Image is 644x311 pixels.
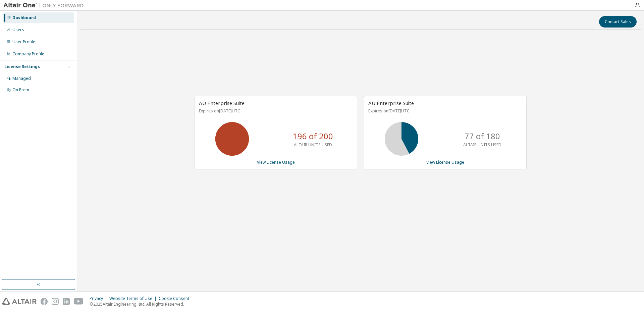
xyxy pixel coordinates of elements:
div: Company Profile [12,51,44,57]
p: 77 of 180 [465,131,500,142]
p: Expires on [DATE] UTC [199,108,351,114]
div: User Profile [12,39,35,45]
span: AU Enterprise Suite [368,100,414,106]
img: altair_logo.svg [2,298,37,305]
p: ALTAIR UNITS USED [463,142,501,148]
a: View License Usage [426,159,464,165]
span: AU Enterprise Suite [199,100,245,106]
div: License Settings [4,64,40,69]
div: Managed [12,76,31,81]
button: Contact Sales [599,16,637,28]
p: ALTAIR UNITS USED [294,142,332,148]
div: On Prem [12,87,29,93]
div: Users [12,27,24,33]
div: Cookie Consent [159,296,193,301]
div: Privacy [90,296,109,301]
p: 196 of 200 [293,131,333,142]
img: youtube.svg [74,298,84,305]
div: Dashboard [12,15,36,20]
a: View License Usage [257,159,295,165]
img: instagram.svg [52,298,59,305]
div: Website Terms of Use [109,296,159,301]
img: linkedin.svg [63,298,70,305]
img: Altair One [3,2,87,9]
img: facebook.svg [41,298,48,305]
p: © 2025 Altair Engineering, Inc. All Rights Reserved. [90,301,193,307]
p: Expires on [DATE] UTC [368,108,521,114]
